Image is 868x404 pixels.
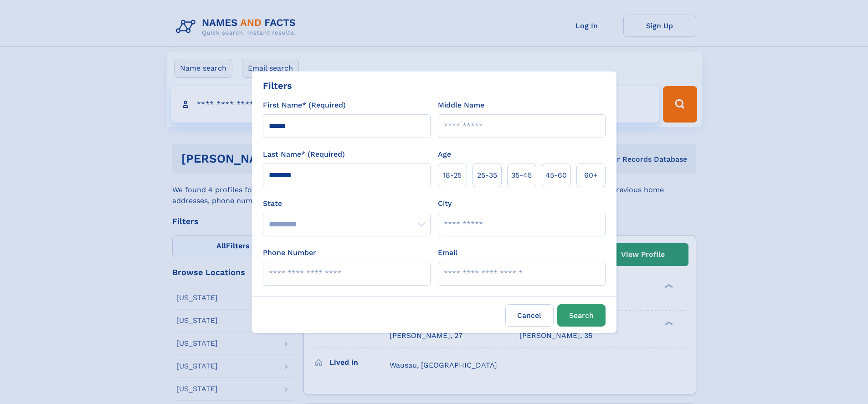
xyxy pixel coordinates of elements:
[545,170,567,181] span: 45‑60
[263,149,345,160] label: Last Name* (Required)
[438,149,451,160] label: Age
[584,170,598,181] span: 60+
[263,79,292,92] div: Filters
[443,170,462,181] span: 18‑25
[263,100,346,111] label: First Name* (Required)
[438,100,484,111] label: Middle Name
[505,304,554,327] label: Cancel
[263,198,431,209] label: State
[557,304,606,327] button: Search
[477,170,497,181] span: 25‑35
[438,247,457,258] label: Email
[438,198,452,209] label: City
[263,247,316,258] label: Phone Number
[511,170,532,181] span: 35‑45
